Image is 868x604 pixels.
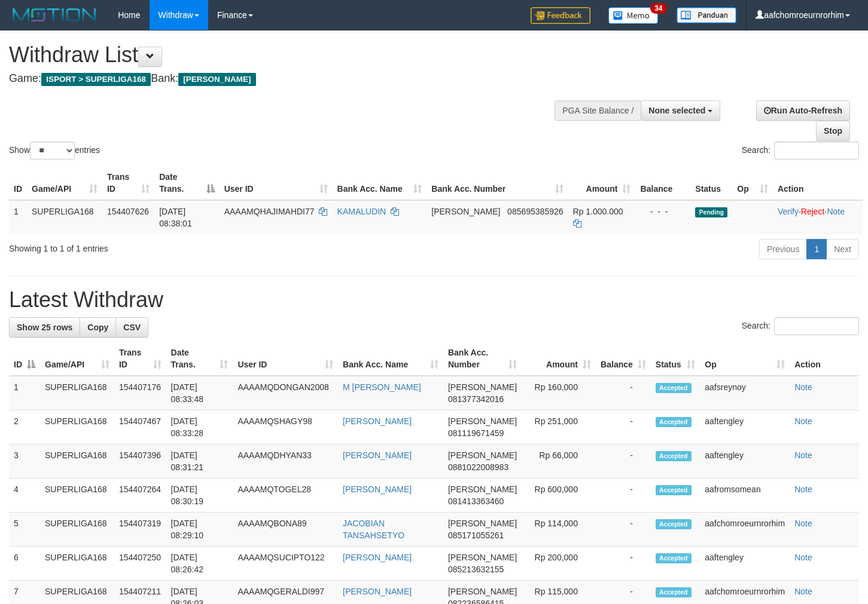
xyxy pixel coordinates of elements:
td: [DATE] 08:31:21 [166,444,233,479]
td: 2 [9,410,40,444]
label: Search: [742,142,859,160]
span: Copy 085213632155 to clipboard [448,565,504,574]
td: aafromsomean [700,479,790,513]
div: - - - [640,206,686,217]
td: - [596,376,651,410]
td: Rp 200,000 [522,547,596,581]
span: Accepted [656,383,692,393]
td: SUPERLIGA168 [27,200,102,234]
input: Search: [774,142,859,160]
th: Balance [635,166,690,200]
h4: Game: Bank: [9,73,567,85]
a: Note [794,553,812,562]
td: AAAAMQBONA89 [233,513,338,547]
a: Reject [801,207,825,216]
a: Show 25 rows [9,317,80,338]
td: 154407467 [114,410,166,444]
span: Show 25 rows [17,323,72,332]
a: Copy [80,317,116,338]
a: Note [794,519,812,528]
td: Rp 160,000 [522,376,596,410]
span: ISPORT > SUPERLIGA168 [41,73,151,86]
span: Accepted [656,587,692,597]
td: SUPERLIGA168 [40,444,114,479]
td: AAAAMQTOGEL28 [233,479,338,513]
th: ID [9,166,27,200]
th: Balance: activate to sort column ascending [596,342,651,376]
td: - [596,410,651,444]
th: Action [790,342,859,376]
label: Search: [742,317,859,335]
span: Copy [87,323,108,332]
img: panduan.png [677,7,736,23]
td: Rp 66,000 [522,444,596,479]
a: M [PERSON_NAME] [343,382,421,392]
a: Stop [816,121,850,141]
th: User ID: activate to sort column ascending [233,342,338,376]
span: [PERSON_NAME] [448,553,517,562]
a: Note [794,587,812,596]
h1: Withdraw List [9,43,567,67]
td: 154407176 [114,376,166,410]
td: - [596,444,651,479]
td: [DATE] 08:30:19 [166,479,233,513]
td: · · [773,200,863,234]
th: Op: activate to sort column ascending [700,342,790,376]
input: Search: [774,317,859,335]
span: Accepted [656,451,692,461]
a: [PERSON_NAME] [343,587,412,596]
td: AAAAMQDHYAN33 [233,444,338,479]
a: [PERSON_NAME] [343,450,412,460]
a: CSV [115,317,148,338]
span: [PERSON_NAME] [448,587,517,596]
th: Status [690,166,732,200]
th: Op: activate to sort column ascending [732,166,773,200]
th: Trans ID: activate to sort column ascending [102,166,154,200]
span: [PERSON_NAME] [448,382,517,392]
a: Note [794,485,812,494]
span: [PERSON_NAME] [448,450,517,460]
span: Copy 081119671459 to clipboard [448,428,504,438]
button: None selected [641,100,720,121]
a: Note [827,207,845,216]
td: Rp 600,000 [522,479,596,513]
a: [PERSON_NAME] [343,416,412,426]
td: Rp 114,000 [522,513,596,547]
td: [DATE] 08:29:10 [166,513,233,547]
td: 154407264 [114,479,166,513]
td: aaftengley [700,547,790,581]
th: Bank Acc. Name: activate to sort column ascending [333,166,427,200]
td: [DATE] 08:33:28 [166,410,233,444]
td: 6 [9,547,40,581]
a: Note [794,382,812,392]
th: Status: activate to sort column ascending [651,342,700,376]
a: Previous [759,239,807,259]
span: Rp 1.000.000 [573,207,623,216]
th: Date Trans.: activate to sort column ascending [166,342,233,376]
span: Copy 085171055261 to clipboard [448,531,504,540]
td: - [596,547,651,581]
td: 5 [9,513,40,547]
th: Bank Acc. Name: activate to sort column ascending [338,342,443,376]
div: Showing 1 to 1 of 1 entries [9,238,353,255]
span: [PERSON_NAME] [448,485,517,494]
span: None selected [648,106,705,115]
span: Pending [695,207,727,217]
span: 154407626 [107,207,149,216]
td: aaftengley [700,444,790,479]
a: 1 [806,239,827,259]
span: [DATE] 08:38:01 [159,207,192,228]
th: Date Trans.: activate to sort column descending [154,166,219,200]
img: MOTION_logo.png [9,6,100,24]
td: [DATE] 08:33:48 [166,376,233,410]
img: Feedback.jpg [531,7,590,24]
span: Copy 085695385926 to clipboard [507,207,563,216]
span: Accepted [656,519,692,529]
th: Bank Acc. Number: activate to sort column ascending [443,342,522,376]
th: Bank Acc. Number: activate to sort column ascending [427,166,568,200]
span: [PERSON_NAME] [178,73,255,86]
div: PGA Site Balance / [555,100,641,121]
td: 1 [9,200,27,234]
span: Copy 0881022008983 to clipboard [448,462,508,472]
th: Amount: activate to sort column ascending [568,166,636,200]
